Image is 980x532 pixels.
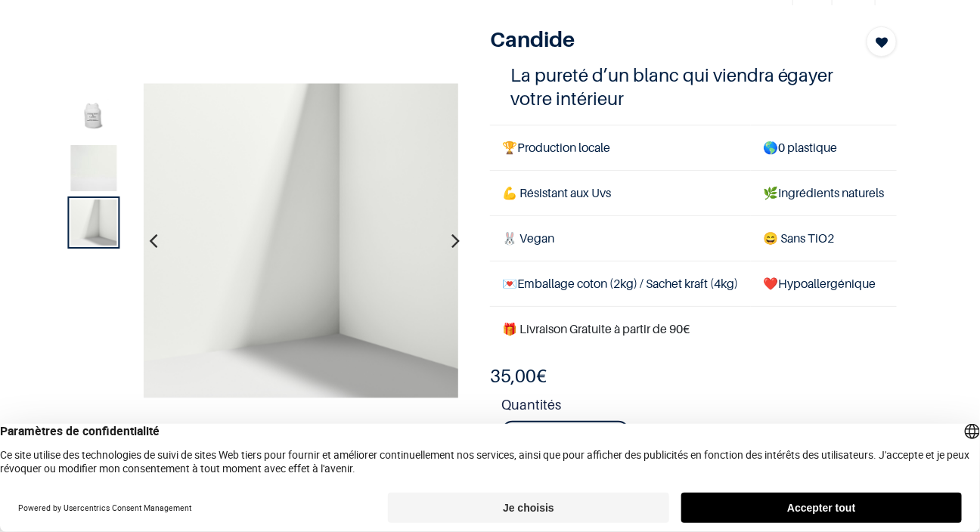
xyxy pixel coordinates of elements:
[763,185,778,200] span: 🌿
[13,13,58,58] button: Open chat widget
[763,140,778,155] span: 🌎
[502,276,517,291] span: 💌
[501,394,897,421] strong: Quantités
[71,145,117,191] img: Product image
[751,215,897,261] td: ans TiO2
[876,33,888,51] span: Add to wishlist
[502,185,611,200] span: 💪 Résistant aux Uvs
[510,63,876,110] h4: La pureté d’un blanc qui viendra égayer votre intérieur
[490,26,836,52] h1: Candide
[867,26,897,57] button: Add to wishlist
[751,170,897,215] td: Ingrédients naturels
[763,230,787,246] span: 😄 S
[751,261,897,307] td: ❤️Hypoallergénique
[465,83,780,398] img: Product image
[144,83,459,398] img: Product image
[490,365,547,387] b: €
[490,365,536,387] span: 35,00
[502,230,554,246] span: 🐰 Vegan
[502,140,517,155] span: 🏆
[71,199,117,246] img: Product image
[71,90,117,136] img: Product image
[490,125,751,170] td: Production locale
[751,125,897,170] td: 0 plastique
[502,321,690,336] font: 🎁 Livraison Gratuite à partir de 90€
[490,261,751,307] td: Emballage coton (2kg) / Sachet kraft (4kg)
